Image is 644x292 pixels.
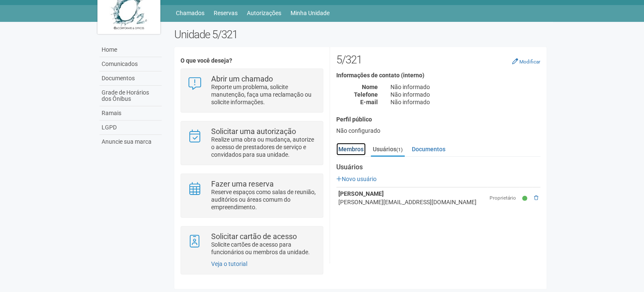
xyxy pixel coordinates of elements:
[99,43,162,57] a: Home
[211,127,296,136] strong: Solicitar uma autorização
[384,83,547,91] div: Não informado
[336,116,540,123] h4: Perfil público
[99,57,162,71] a: Comunicados
[354,91,378,98] strong: Telefone
[187,128,316,158] a: Solicitar uma autorização Realize uma obra ou mudança, autorize o acesso de prestadores de serviç...
[410,143,448,155] a: Documentos
[336,163,540,171] strong: Usuários
[522,195,529,202] small: Ativo
[187,233,316,256] a: Solicitar cartão de acesso Solicite cartões de acesso para funcionários ou membros da unidade.
[187,75,316,106] a: Abrir um chamado Reporte um problema, solicite manutenção, faça uma reclamação ou solicite inform...
[336,127,540,134] div: Não configurado
[338,190,384,197] strong: [PERSON_NAME]
[384,91,547,98] div: Não informado
[487,187,520,209] td: Proprietário
[211,74,273,83] strong: Abrir um chamado
[99,106,162,121] a: Ramais
[211,232,297,241] strong: Solicitar cartão de acesso
[214,7,238,19] a: Reservas
[291,7,330,19] a: Minha Unidade
[338,198,485,206] div: [PERSON_NAME][EMAIL_ADDRESS][DOMAIN_NAME]
[174,28,547,41] h2: Unidade 5/321
[181,58,323,64] h4: O que você deseja?
[99,86,162,106] a: Grade de Horários dos Ônibus
[336,176,377,182] a: Novo usuário
[99,135,162,149] a: Anuncie sua marca
[247,7,281,19] a: Autorizações
[396,147,403,153] small: (1)
[371,143,405,157] a: Usuários(1)
[99,121,162,135] a: LGPD
[187,180,316,211] a: Fazer uma reserva Reserve espaços como salas de reunião, auditórios ou áreas comum do empreendime...
[512,58,540,65] a: Modificar
[211,83,317,106] p: Reporte um problema, solicite manutenção, faça uma reclamação ou solicite informações.
[99,71,162,86] a: Documentos
[519,59,540,65] small: Modificar
[384,98,547,106] div: Não informado
[211,241,317,256] p: Solicite cartões de acesso para funcionários ou membros da unidade.
[211,136,317,158] p: Realize uma obra ou mudança, autorize o acesso de prestadores de serviço e convidados para sua un...
[336,53,540,66] h2: 5/321
[211,188,317,211] p: Reserve espaços como salas de reunião, auditórios ou áreas comum do empreendimento.
[360,99,378,105] strong: E-mail
[336,143,366,155] a: Membros
[211,260,247,267] a: Veja o tutorial
[362,84,378,90] strong: Nome
[336,72,540,79] h4: Informações de contato (interno)
[176,7,204,19] a: Chamados
[211,179,274,188] strong: Fazer uma reserva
